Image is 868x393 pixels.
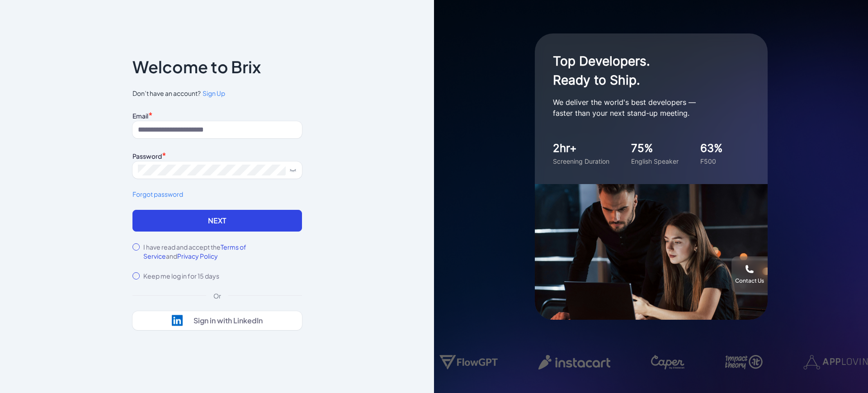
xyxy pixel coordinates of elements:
div: Screening Duration [553,156,609,166]
div: 75% [631,140,679,156]
button: Next [132,210,302,232]
button: Sign in with LinkedIn [132,311,302,330]
span: Terms of Service [143,243,246,260]
div: Sign in with LinkedIn [193,316,263,325]
div: 63% [700,140,723,156]
div: 2hr+ [553,140,609,156]
h1: Top Developers. Ready to Ship. [553,52,734,90]
div: English Speaker [631,156,679,166]
span: Sign Up [203,89,225,97]
button: Contact Us [731,256,768,293]
label: Password [132,152,162,160]
a: Sign Up [201,89,225,98]
span: Don’t have an account? [132,89,302,98]
span: Privacy Policy [177,252,218,260]
label: Keep me log in for 15 days [143,271,219,280]
label: I have read and accept the and [143,242,302,260]
div: F500 [700,156,723,166]
a: Forgot password [132,189,302,199]
label: Email [132,112,148,120]
p: We deliver the world's best developers — faster than your next stand-up meeting. [553,97,734,118]
div: Contact Us [735,277,764,284]
div: Or [206,291,228,300]
p: Welcome to Brix [132,60,261,74]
